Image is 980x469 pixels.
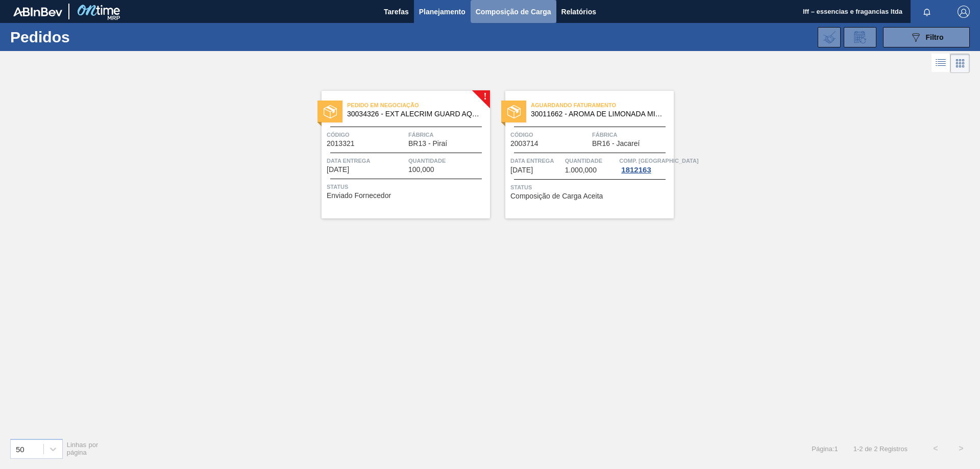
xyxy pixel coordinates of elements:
[327,166,349,174] span: 02/09/2025
[510,130,590,140] span: Código
[510,192,603,200] span: Composição de Carga Aceita
[923,436,948,461] button: <
[510,182,671,192] span: Status
[565,156,617,166] span: Quantidade
[419,6,465,18] span: Planejamento
[883,27,970,47] button: Filtro
[619,156,698,166] span: Comp. Carga
[408,156,487,166] span: Quantidade
[510,156,562,166] span: Data entrega
[950,54,970,73] div: Visão em Cards
[592,140,640,147] span: BR16 - Jacareí
[10,31,163,43] h1: Pedidos
[327,182,487,192] span: Status
[844,27,876,47] div: Solicitação de Revisão de Pedidos
[67,441,99,456] span: Linhas por página
[818,27,841,47] div: Importar Negociações dos Pedidos
[619,156,671,174] a: Comp. [GEOGRAPHIC_DATA]1812163
[510,140,538,147] span: 2003714
[408,140,447,147] span: BR13 - Piraí
[347,110,482,118] span: 30034326 - EXT ALECRIM GUARD AQUAROX4927 20KG
[561,6,596,18] span: Relatórios
[565,166,597,174] span: 1.000,000
[347,100,490,110] span: Pedido em Negociação
[476,6,551,18] span: Composição de Carga
[327,130,406,140] span: Código
[327,156,406,166] span: Data entrega
[408,166,434,174] span: 100,000
[306,91,490,218] a: !statusPedido em Negociação30034326 - EXT ALECRIM GUARD AQUAROX4927 20KGCódigo2013321FábricaBR13 ...
[13,7,62,16] img: TNhmsLtSVTkK8tSr43FrP2fwEKptu5GPRR3wAAAABJRU5ErkJggg==
[619,166,653,174] div: 1812163
[812,445,838,453] span: Página : 1
[592,130,671,140] span: Fábrica
[926,33,944,41] span: Filtro
[932,54,950,73] div: Visão em Lista
[408,130,487,140] span: Fábrica
[490,91,674,218] a: statusAguardando Faturamento30011662 - AROMA DE LIMONADA MIKES - IBCCódigo2003714FábricaBR16 - Ja...
[948,436,974,461] button: >
[324,105,337,118] img: status
[384,6,409,18] span: Tarefas
[327,140,355,147] span: 2013321
[510,166,533,174] span: 05/09/2025
[327,192,391,200] span: Enviado Fornecedor
[531,110,666,118] span: 30011662 - AROMA DE LIMONADA MIKES - IBC
[958,6,970,18] img: Logout
[911,5,943,19] button: Notificações
[507,105,521,118] img: status
[531,100,674,110] span: Aguardando Faturamento
[16,445,24,453] div: 50
[853,445,908,453] span: 1 - 2 de 2 Registros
